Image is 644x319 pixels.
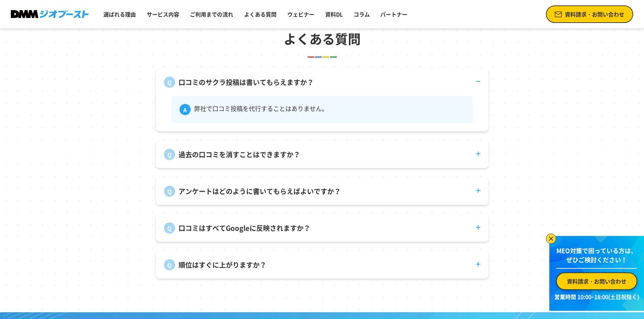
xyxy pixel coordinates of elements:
[194,104,328,115] p: 弊社で口コミ投稿を代行することはありません。
[178,223,310,233] p: 口コミはすべてGoogleに反映されますか？
[565,10,624,18] span: 資料請求・お問い合わせ
[101,7,139,21] a: 選ばれる理由
[285,7,317,21] a: ウェビナー
[378,7,410,21] a: パートナー
[178,260,266,270] p: 順位はすぐに上がりますか？
[556,246,637,269] p: MEO対策で困っている方は、 ぜひご検討ください！
[178,150,300,160] p: 過去の口コミを消すことはできますか？
[187,7,236,21] a: ご利用までの流れ
[556,272,637,290] a: 資料請求・お問い合わせ
[241,7,279,21] a: よくある質問
[546,234,556,244] img: バナーを閉じる
[11,10,89,19] img: DMMジオブースト
[144,7,182,21] a: サービス内容
[567,277,626,285] span: 資料請求・お問い合わせ
[546,5,633,23] a: 資料請求・お問い合わせ
[553,293,640,301] p: 営業時間 10:00~18:00(土日祝除く)
[323,7,345,21] a: 資料DL
[178,77,314,87] p: 口コミのサクラ投稿は書いてもらえますか？
[178,186,341,196] p: アンケートはどのように書いてもらえばよいですか？
[351,7,373,21] a: コラム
